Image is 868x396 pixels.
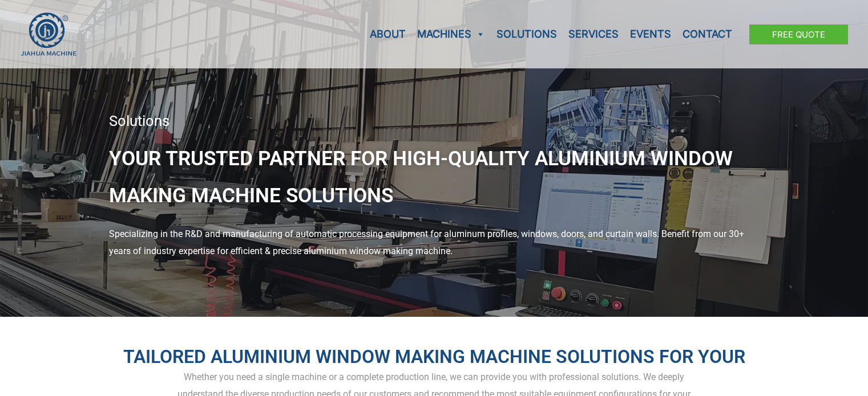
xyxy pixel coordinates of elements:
div: Specializing in the R&D and manufacturing of automatic processing equipment for aluminum profiles... [109,226,760,259]
div: Solutions [109,114,760,129]
img: JH Aluminium Window & Door Processing Machines [20,12,77,56]
h1: Your Trusted Partner for High-Quality Aluminium Window Making Machine Solutions [109,140,760,215]
h2: Tailored Aluminium Window Making Machine Solutions for Your [109,345,760,369]
a: Free Quote [749,25,848,44]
